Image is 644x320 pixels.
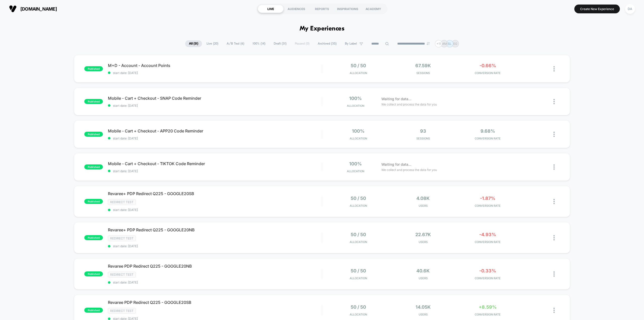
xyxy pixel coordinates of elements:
span: 93 [420,128,426,134]
span: start date: [DATE] [108,169,322,173]
div: DA [625,4,635,14]
span: 50 / 50 [351,304,366,310]
span: -0.33% [479,268,496,273]
span: 50 / 50 [351,268,366,273]
span: published [84,164,103,169]
span: published [84,271,103,276]
span: 50 / 50 [351,63,366,68]
div: INSPIRATIONS [335,5,360,13]
span: Waiting for data... [381,162,411,167]
img: close [553,164,555,170]
span: Revaree+ PDP Redirect Q225 - GOOGLE20NB [108,227,322,232]
span: published [84,199,103,204]
div: + 11 [435,40,442,47]
span: CONVERSION RATE [457,240,519,244]
span: CONVERSION RATE [457,313,519,316]
span: start date: [DATE] [108,280,322,284]
p: MM [441,42,447,46]
span: published [84,132,103,137]
span: A/B Test ( 6 ) [223,40,248,47]
button: DA [624,4,636,14]
span: 100% [352,128,365,134]
span: Users [392,313,454,316]
span: -0.66% [479,63,496,68]
span: 22.67k [415,232,431,237]
span: CONVERSION RATE [457,276,519,280]
span: 67.59k [415,63,431,68]
span: start date: [DATE] [108,136,322,140]
span: CONVERSION RATE [457,71,519,75]
span: Allocation [350,137,367,140]
span: published [84,66,103,71]
span: start date: [DATE] [108,208,322,212]
span: Redirect Test [108,308,136,314]
span: Sessions [392,137,454,140]
span: Allocation [350,240,367,244]
img: close [553,66,555,72]
span: Redirect Test [108,199,136,205]
span: Allocation [347,104,364,108]
span: Mobile - Cart + Checkout - APP20 Code Reminder [108,128,322,133]
span: Mobile - Cart + Checkout - TIKTOK Code Reminder [108,161,322,166]
img: end [427,42,430,45]
span: Archived ( 35 ) [314,40,340,47]
span: Redirect Test [108,235,136,241]
span: -1.87% [480,196,495,201]
span: Sessions [392,71,454,75]
img: close [553,271,555,277]
span: Users [392,240,454,244]
span: published [84,308,103,313]
div: AUDIENCES [284,5,309,13]
span: Waiting for data... [381,96,411,102]
div: ACADEMY [360,5,386,13]
span: Allocation [350,71,367,75]
button: Create New Experience [574,5,620,13]
span: 50 / 50 [351,232,366,237]
img: close [553,132,555,137]
span: 100% [349,161,362,166]
h1: My Experiences [300,25,345,32]
span: start date: [DATE] [108,244,322,248]
img: close [553,99,555,104]
span: 100% ( 14 ) [249,40,269,47]
span: CONVERSION RATE [457,204,519,207]
span: -4.93% [479,232,496,237]
span: start date: [DATE] [108,71,322,75]
p: EG [453,42,457,46]
span: We collect and process the data for you [381,167,437,172]
span: Revaree PDP Redirect Q225 - GOOGLE20NB [108,264,322,269]
span: +8.59% [479,304,497,310]
img: close [553,199,555,204]
button: [DOMAIN_NAME] [8,5,58,13]
span: 100% [349,96,362,101]
span: 50 / 50 [351,196,366,201]
span: Allocation [350,313,367,316]
span: 14.05k [416,304,431,310]
span: Revaree PDP Redirect Q225 - GOOGLE20SB [108,300,322,305]
span: published [84,235,103,240]
span: Users [392,276,454,280]
span: [DOMAIN_NAME] [20,6,57,12]
span: published [84,99,103,104]
span: Allocation [350,276,367,280]
span: Live ( 20 ) [203,40,222,47]
span: 4.08k [416,196,430,201]
span: 9.68% [480,128,495,134]
p: SL [448,42,452,46]
span: All ( 51 ) [185,40,202,47]
span: We collect and process the data for you [381,102,437,107]
span: Allocation [347,169,364,173]
span: Draft ( 31 ) [270,40,290,47]
div: LIVE [258,5,284,13]
span: 40.6k [416,268,430,273]
span: Allocation [350,204,367,207]
img: close [553,308,555,313]
span: start date: [DATE] [108,104,322,108]
span: Revaree+ PDP Redirect Q225 - GOOGLE20SB [108,191,322,196]
img: close [553,235,555,240]
span: Mobile - Cart + Checkout - SNAP Code Reminder [108,96,322,101]
span: By Label [345,42,357,46]
span: CONVERSION RATE [457,137,519,140]
span: M+D - Account - Account Points [108,63,322,68]
span: Redirect Test [108,272,136,277]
